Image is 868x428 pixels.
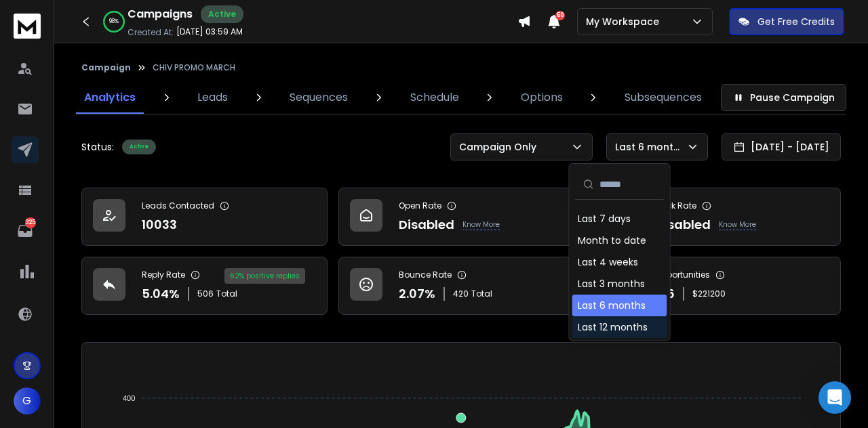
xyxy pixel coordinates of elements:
p: 10033 [142,215,177,234]
div: 62 % positive replies [224,268,305,284]
a: Opportunities316$221200 [595,257,841,315]
tspan: 400 [123,394,135,402]
a: Sequences [281,81,356,114]
p: Options [521,89,563,106]
p: Campaign Only [459,140,542,154]
p: Know More [719,219,756,230]
span: Total [471,288,492,299]
a: Schedule [402,81,467,114]
div: Last 12 months [578,320,648,334]
p: CHIV PROMO MARCH [153,62,235,73]
p: Subsequences [625,89,702,106]
h1: Campaigns [127,6,193,22]
div: Month to date [578,234,646,247]
p: [DATE] 03:59 AM [176,26,243,37]
img: logo [14,14,41,39]
p: Status: [81,140,114,154]
span: 506 [197,288,214,299]
p: Get Free Credits [757,15,835,28]
a: Subsequences [616,81,710,114]
a: Open RateDisabledKnow More [338,188,585,246]
button: Pause Campaign [721,84,846,111]
a: Leads [189,81,236,114]
a: Bounce Rate2.07%420Total [338,257,585,315]
div: Open Intercom Messenger [818,381,851,414]
div: Active [201,5,243,23]
p: Leads [197,89,228,106]
p: Created At: [127,27,174,38]
p: Schedule [410,89,459,106]
a: Reply Rate5.04%506Total62% positive replies [81,257,328,315]
button: [DATE] - [DATE] [722,133,841,160]
span: 420 [453,288,469,299]
button: Campaign [81,62,131,73]
div: Active [122,140,156,154]
p: Know More [462,219,500,230]
div: Last 4 weeks [578,255,638,269]
span: Total [216,288,237,299]
p: Last 6 months [615,140,686,154]
p: Disabled [655,215,711,234]
p: 325 [25,217,36,228]
a: Options [513,81,571,114]
a: 325 [12,217,39,244]
p: My Workspace [586,15,665,28]
button: G [14,387,41,414]
button: Get Free Credits [729,8,844,35]
p: Disabled [399,215,454,234]
p: Bounce Rate [399,270,452,280]
p: 98 % [109,18,119,26]
p: Open Rate [399,200,441,211]
div: Last 7 days [578,212,631,226]
p: $ 221200 [692,288,726,299]
p: Leads Contacted [142,200,214,211]
span: 50 [555,11,565,20]
p: Analytics [84,89,136,106]
a: Analytics [76,81,144,114]
p: Sequences [290,89,348,106]
p: Click Rate [655,200,696,211]
div: Last 6 months [578,299,646,312]
a: Leads Contacted10033 [81,188,328,246]
p: 2.07 % [399,284,435,303]
p: Reply Rate [142,270,185,280]
a: Click RateDisabledKnow More [595,188,841,246]
p: Opportunities [655,270,710,280]
div: Last 3 months [578,277,645,291]
p: 5.04 % [142,284,180,303]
